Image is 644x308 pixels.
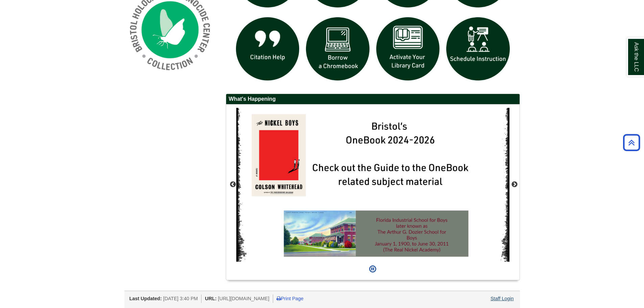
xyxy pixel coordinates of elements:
[230,181,236,188] button: Previous
[373,14,443,84] img: activate Library Card icon links to form to activate student ID into library card
[491,296,514,301] a: Staff Login
[277,296,281,301] i: Print Page
[303,14,373,84] img: Borrow a chromebook icon links to the borrow a chromebook web page
[236,108,509,262] img: The Nickel Boys OneBook
[277,296,304,301] a: Print Page
[163,296,198,301] span: [DATE] 3:40 PM
[218,296,269,301] span: [URL][DOMAIN_NAME]
[367,262,378,277] button: Pause
[236,108,509,262] div: This box contains rotating images
[233,14,303,84] img: citation help icon links to citation help guide page
[226,94,520,104] h2: What's Happening
[621,138,642,147] a: Back to Top
[205,296,216,301] span: URL:
[443,14,513,84] img: For faculty. Schedule Library Instruction icon links to form.
[511,181,518,188] button: Next
[129,296,162,301] span: Last Updated:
